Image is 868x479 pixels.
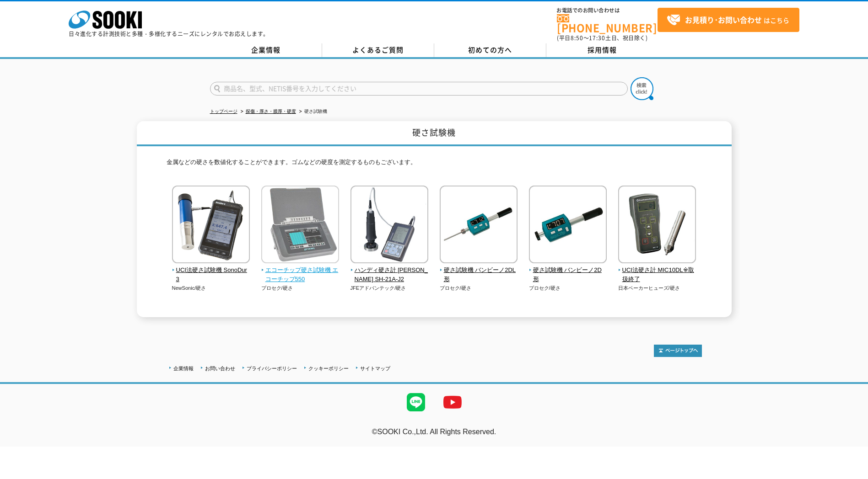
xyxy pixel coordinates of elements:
a: 硬さ試験機 バンビーノ2D形 [529,257,607,284]
a: UCI法硬さ計 MIC10DL※取扱終了 [618,257,696,284]
img: 硬さ試験機 バンビーノ2D形 [529,186,607,266]
span: ハンディ硬さ計 [PERSON_NAME] SH-21A-J2 [350,266,429,285]
span: エコーチップ硬さ試験機 エコーチップ550 [261,266,340,285]
p: 日本ベーカーヒューズ/硬さ [618,284,696,292]
span: 17:30 [589,34,605,42]
a: 採用情報 [546,43,658,57]
img: UCI法硬さ計 MIC10DL※取扱終了 [618,186,696,266]
a: テストMail [833,437,868,445]
a: プライバシーポリシー [247,366,297,371]
span: 硬さ試験機 バンビーノ2D形 [529,266,607,285]
a: 初めての方へ [434,43,546,57]
img: UCI法硬さ試験機 SonoDur3 [172,186,250,266]
img: btn_search.png [631,77,653,100]
span: 初めての方へ [468,45,512,55]
a: UCI法硬さ試験機 SonoDur3 [172,257,250,284]
a: 企業情報 [210,43,322,57]
a: よくあるご質問 [322,43,434,57]
img: 硬さ試験機 バンビーノ2DL形 [440,186,518,266]
h1: 硬さ試験機 [137,121,732,146]
strong: お見積り･お問い合わせ [685,14,762,25]
span: 8:50 [571,34,583,42]
img: エコーチップ硬さ試験機 エコーチップ550 [261,186,339,266]
p: プロセク/硬さ [529,284,607,292]
a: クッキーポリシー [308,366,349,371]
a: 硬さ試験機 バンビーノ2DL形 [440,257,518,284]
a: お問い合わせ [205,366,235,371]
a: トップページ [210,109,237,114]
span: UCI法硬さ試験機 SonoDur3 [172,266,250,285]
img: YouTube [434,384,471,420]
p: プロセク/硬さ [261,284,340,292]
p: 日々進化する計測技術と多種・多様化するニーズにレンタルでお応えします。 [69,31,269,37]
a: [PHONE_NUMBER] [557,14,658,33]
a: 企業情報 [173,366,194,371]
span: 硬さ試験機 バンビーノ2DL形 [440,266,518,285]
img: ハンディ硬さ計 SONOHARD SH-21A-J2 [350,186,428,266]
p: NewSonic/硬さ [172,284,250,292]
a: エコーチップ硬さ試験機 エコーチップ550 [261,257,340,284]
p: 金属などの硬さを数値化することができます。ゴムなどの硬度を測定するものもございます。 [167,158,702,172]
span: (平日 ～ 土日、祝日除く) [557,34,647,42]
span: UCI法硬さ計 MIC10DL※取扱終了 [618,266,696,285]
a: お見積り･お問い合わせはこちら [658,8,799,32]
span: お電話でのお問い合わせは [557,8,658,13]
span: はこちら [667,13,789,27]
a: 探傷・厚さ・膜厚・硬度 [246,109,296,114]
img: LINE [398,384,434,420]
input: 商品名、型式、NETIS番号を入力してください [210,82,628,96]
p: JFEアドバンテック/硬さ [350,284,429,292]
a: ハンディ硬さ計 [PERSON_NAME] SH-21A-J2 [350,257,429,284]
li: 硬さ試験機 [297,107,327,117]
img: トップページへ [654,345,702,357]
a: サイトマップ [360,366,390,371]
p: プロセク/硬さ [440,284,518,292]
